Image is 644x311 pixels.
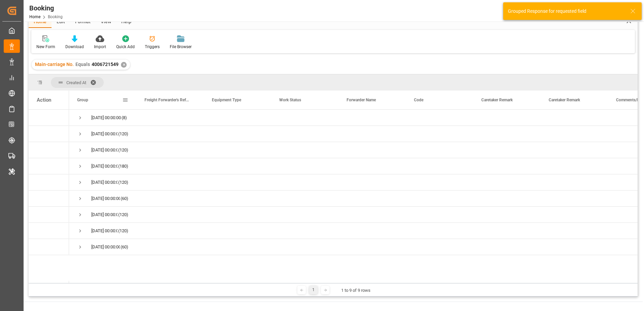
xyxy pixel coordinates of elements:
span: Caretaker Remark [549,98,580,102]
div: [DATE] 00:00:00 [91,239,120,255]
span: Equals [75,62,90,67]
div: [DATE] 00:00:00 [91,207,118,222]
span: (8) [122,110,127,126]
div: Press SPACE to select this row. [29,174,69,191]
div: Quick Add [116,44,135,50]
div: Press SPACE to select this row. [29,239,69,255]
div: Press SPACE to select this row. [29,158,69,174]
div: Press SPACE to select this row. [29,191,69,207]
div: New Form [36,44,55,50]
div: Press SPACE to select this row. [29,142,69,158]
div: Press SPACE to select this row. [29,126,69,142]
span: Equipment Type [212,98,241,102]
span: 4006721549 [92,62,119,67]
div: Import [94,44,106,50]
div: Press SPACE to select this row. [29,223,69,239]
div: Help [116,16,136,28]
div: Press SPACE to select this row. [29,207,69,223]
div: Action [37,97,51,103]
span: Forwarder Name [347,98,376,102]
a: Home [29,14,40,19]
div: Booking [29,3,63,13]
div: Triggers [145,44,160,50]
span: Main-carriage No. [35,62,74,67]
div: [DATE] 00:00:00 [91,126,118,142]
span: (120) [118,223,128,239]
div: File Browser [170,44,192,50]
span: Code [414,98,423,102]
span: (60) [121,191,128,206]
div: [DATE] 00:00:00 [91,175,118,190]
span: Work Status [279,98,301,102]
div: [DATE] 00:00:00 [91,223,118,239]
span: (60) [121,239,128,255]
span: (120) [118,142,128,158]
div: [DATE] 00:00:00 [91,191,120,206]
span: (180) [118,159,128,174]
span: (120) [118,126,128,142]
div: Press SPACE to select this row. [29,110,69,126]
span: Created At [66,80,86,85]
span: (120) [118,175,128,190]
div: [DATE] 00:00:00 [91,142,118,158]
span: (120) [118,207,128,222]
div: Home [29,16,52,28]
div: View [96,16,116,28]
span: Caretaker Remark [481,98,513,102]
div: [DATE] 00:00:00 [91,159,118,174]
div: Edit [52,16,70,28]
span: Group [77,98,88,102]
div: Download [65,44,84,50]
div: Grouped Response for requested field [508,8,624,15]
span: Freight Forwarder's Reference No. [144,98,190,102]
div: Format [70,16,96,28]
div: [DATE] 00:00:00 [91,110,121,126]
div: 1 [309,286,318,294]
div: ✕ [121,62,127,68]
div: 1 to 9 of 9 rows [341,287,371,294]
